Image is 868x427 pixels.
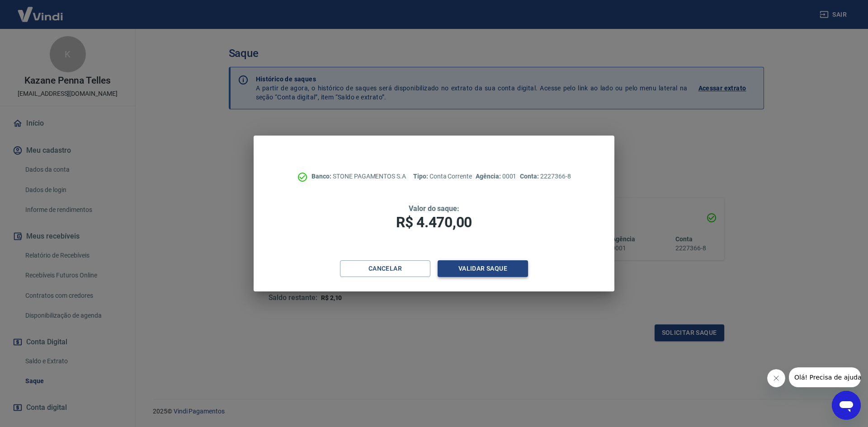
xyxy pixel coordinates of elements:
[311,173,333,180] span: Banco:
[520,173,540,180] span: Conta:
[409,204,459,213] span: Valor do saque:
[767,369,785,387] iframe: Fechar mensagem
[476,173,502,180] span: Agência:
[396,214,472,231] span: R$ 4.470,00
[832,391,861,420] iframe: Botão para abrir a janela de mensagens
[340,260,430,277] button: Cancelar
[476,172,516,181] p: 0001
[789,367,861,387] iframe: Mensagem da empresa
[438,260,528,277] button: Validar saque
[5,6,76,14] span: Olá! Precisa de ajuda?
[311,172,406,181] p: STONE PAGAMENTOS S.A
[413,173,429,180] span: Tipo:
[520,172,571,181] p: 2227366-8
[413,172,472,181] p: Conta Corrente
